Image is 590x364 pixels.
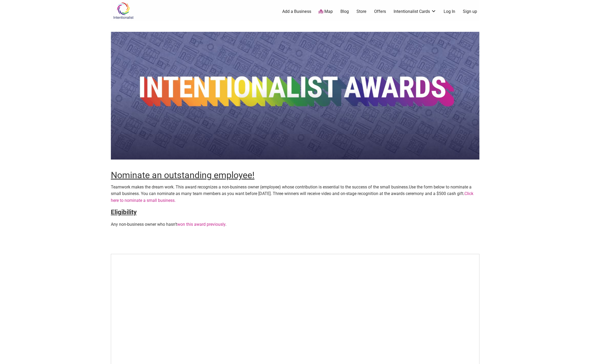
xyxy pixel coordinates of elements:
[319,9,333,15] a: Map
[111,170,255,180] span: Nominate an outstanding employee!
[111,184,479,204] p: Use the form below to nominate a small business. You can nominate as many team members as you wan...
[111,2,136,19] img: Intentionalist
[463,9,477,14] a: Sign up
[374,9,386,14] a: Offers
[111,191,473,203] a: Click here to nominate a small business.
[444,9,455,14] a: Log In
[340,9,349,14] a: Blog
[111,221,479,228] p: Any non-business owner who hasn’t .
[111,208,137,216] strong: Eligibility
[111,184,409,189] span: Teamwork makes the dream work. This award recognizes a non-business owner (employee) whose contri...
[282,9,311,14] a: Add a Business
[394,9,436,14] a: Intentionalist Cards
[356,9,366,14] a: Store
[177,222,225,227] a: won this award previously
